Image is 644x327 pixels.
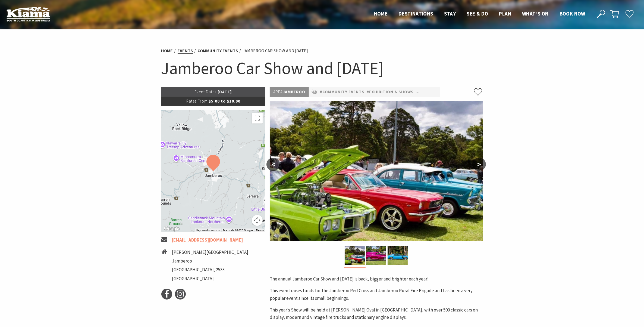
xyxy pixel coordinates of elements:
img: Kiama Logo [7,7,50,21]
img: Jamberoo Car Show [345,246,365,265]
a: #Festivals [416,89,441,95]
a: #Exhibition & Shows [366,89,414,95]
li: Jamberoo Car Show and [DATE] [243,47,308,54]
span: Plan [499,10,511,17]
h1: Jamberoo Car Show and [DATE] [161,57,483,79]
img: Pink Car [366,246,386,265]
a: [EMAIL_ADDRESS][DOMAIN_NAME] [172,237,243,243]
p: Jamberoo [270,87,309,97]
p: This event raises funds for the Jamberoo Red Cross and Jamberoo Rural Fire Brigade and has been a... [270,287,483,302]
nav: Main Menu [368,10,591,18]
span: Rates From: [186,98,209,104]
span: Area [273,89,283,94]
img: Blue Car [388,246,408,265]
li: [GEOGRAPHIC_DATA], 2533 [172,266,249,273]
span: Destinations [398,10,433,17]
span: Event Dates: [194,89,218,94]
a: Community Events [198,48,238,54]
li: Jamberoo [172,257,249,265]
button: Keyboard shortcuts [196,229,220,232]
a: Open this area in Google Maps (opens a new window) [163,225,181,232]
p: The annual Jamberoo Car Show and [DATE] is back, bigger and brighter each year! [270,275,483,283]
p: $5.00 to $10.00 [161,97,266,106]
button: > [472,158,486,171]
a: Terms (opens in new tab) [256,229,264,232]
span: See & Do [467,10,488,17]
img: Google [163,225,181,232]
a: #Community Events [320,89,365,95]
span: Stay [444,10,456,17]
button: Map camera controls [252,215,263,226]
span: Book now [560,10,585,17]
span: Map data ©2025 Google [223,229,253,232]
button: < [266,158,280,171]
p: [DATE] [161,87,266,97]
li: [PERSON_NAME][GEOGRAPHIC_DATA] [172,249,249,256]
img: Jamberoo Car Show [270,101,483,241]
button: Toggle fullscreen view [252,113,263,124]
p: This year’s Show will be held at [PERSON_NAME] Oval in [GEOGRAPHIC_DATA], with over 500 classic c... [270,306,483,321]
span: Home [374,10,388,17]
span: What’s On [522,10,549,17]
li: [GEOGRAPHIC_DATA] [172,275,249,282]
a: Events [178,48,193,54]
a: Home [161,48,173,54]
